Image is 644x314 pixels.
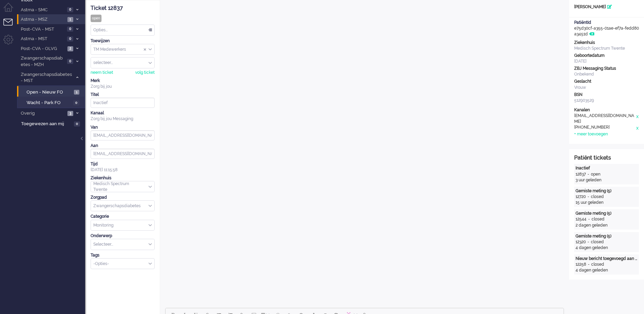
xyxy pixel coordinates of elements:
div: Inactief [576,165,638,171]
div: 12544 [576,216,586,222]
span: Astma - MST [20,36,65,42]
div: PatiëntId [574,20,639,26]
div: 12720 [576,194,586,200]
span: Toegewezen aan mij [21,121,72,127]
div: closed [591,262,604,267]
span: 3 [67,111,73,116]
span: Astma - MSZ [20,16,65,23]
div: Select Tags [91,258,155,269]
span: Post-CVA - MST [20,26,65,33]
span: 2 [67,46,73,51]
div: [EMAIL_ADDRESS][DOMAIN_NAME] [574,113,635,125]
li: Tickets menu [3,19,19,34]
div: Aan [91,143,155,149]
div: Gemiste meting (5) [576,211,638,216]
div: Kanaal [91,110,155,116]
span: 0 [67,36,73,42]
div: Gemiste meting (5) [576,188,638,194]
div: Gemiste meting (5) [576,233,638,239]
div: Merk [91,78,155,84]
span: Zwangerschapsdiabetes - MST [20,71,73,84]
div: Vrouw [574,85,639,90]
div: [DATE] [574,59,639,64]
span: 1 [74,90,79,95]
span: 0 [73,100,79,105]
div: 4 dagen geleden [576,245,638,251]
div: Assign User [91,57,155,68]
li: Admin menu [3,35,19,50]
div: 512903529 [574,98,639,103]
div: 12320 [576,239,586,245]
div: open [91,15,101,22]
div: - [586,239,591,245]
a: Toegewezen aan mij 0 [20,120,85,127]
div: Ticket 12837 [91,4,155,12]
div: 12258 [576,262,586,267]
div: - [586,194,591,200]
span: 0 [67,7,73,12]
div: Medisch Spectrum Twente [574,46,639,51]
div: Onbekend [574,71,639,77]
body: Rich Text Area. Press ALT-0 for help. [3,3,395,15]
div: e75d30cf-a355-01ae-ef7a-fedd80a3451d [569,20,644,37]
div: open [591,171,600,177]
div: + meer toevoegen [574,131,608,137]
div: Onderwerp [91,233,155,239]
a: Wacht - Park FO 0 [20,99,84,106]
div: Ziekenhuis [91,175,155,181]
span: Wacht - Park FO [27,100,72,106]
div: Geslacht [574,79,639,84]
li: Dashboard menu [3,3,19,18]
span: 1 [67,17,73,22]
div: neem ticket [91,70,113,76]
span: Astma - SMC [20,7,65,13]
div: Titel [91,92,155,98]
div: ZBJ Messaging Status [574,66,639,71]
div: [PERSON_NAME] [569,4,644,10]
div: 4 dagen geleden [576,267,638,273]
div: 12837 [576,171,586,177]
span: Open - Nieuw FO [27,89,72,96]
div: - [586,216,592,222]
span: Zwangerschapsdiabetes - MZH [20,55,65,68]
div: closed [592,216,604,222]
div: Categorie [91,214,155,219]
div: 3 uur geleden [576,177,638,183]
div: 15 uur geleden [576,200,638,205]
div: Assign Group [91,44,155,55]
div: Patiënt tickets [574,154,639,162]
div: [DATE] 11:15:58 [91,161,155,173]
div: Zorgpad [91,195,155,200]
div: - [586,171,591,177]
div: Nieuw bericht toegevoegd aan gesprek [576,256,638,262]
div: Kanalen [574,107,639,113]
div: Toewijzen [91,38,155,44]
div: closed [591,194,604,200]
div: Zorg bij jou Messaging [91,116,155,122]
div: Tags [91,252,155,258]
span: 0 [67,27,73,32]
div: [PHONE_NUMBER] [574,125,635,131]
span: 0 [74,121,80,127]
div: BSN [574,92,639,98]
div: - [586,262,591,267]
div: closed [591,239,604,245]
span: 0 [67,59,73,64]
div: volg ticket [135,70,155,76]
span: Overig [20,110,65,117]
div: x [635,113,639,125]
div: Geboortedatum [574,53,639,59]
div: Ziekenhuis [574,40,639,46]
div: Tijd [91,161,155,167]
a: Open - Nieuw FO 1 [20,88,84,96]
div: Zorg bij jou [91,84,155,89]
div: 2 dagen geleden [576,222,638,228]
div: Van [91,125,155,130]
span: Post-CVA - OLVG [20,46,65,52]
div: x [635,125,639,131]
